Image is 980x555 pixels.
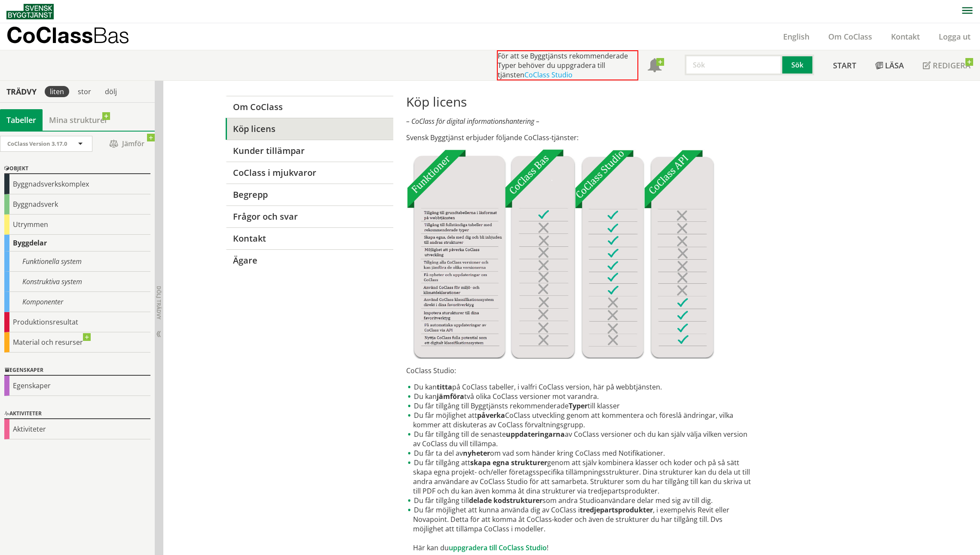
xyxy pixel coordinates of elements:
strong: Typer [569,401,588,411]
a: English [774,31,819,42]
div: Konstruktiva system [4,272,150,292]
div: Aktiviteter [4,419,150,439]
div: Aktiviteter [4,409,150,419]
a: Frågor och svar [226,205,393,227]
p: Svensk Byggtjänst erbjuder följande CoClass-tjänster: [406,133,754,142]
a: Mina strukturer [43,109,114,131]
p: CoClass [6,30,129,40]
div: Utrymmen [4,215,150,235]
a: Kontakt [226,227,393,249]
div: Produktionsresultat [4,312,150,332]
div: Byggnadsverkskomplex [4,174,150,194]
li: Du får ta del av om vad som händer kring CoClass med Notifikationer. [406,448,754,458]
strong: nyheter [463,448,490,458]
em: – CoClass för digital informationshantering – [406,117,539,126]
div: Egenskaper [4,365,150,376]
span: Läsa [885,60,904,71]
a: Kontakt [882,31,929,42]
li: Du får tillgång att genom att själv kombinera klasser och koder och på så sätt skapa egna projekt... [406,458,754,496]
a: Köp licens [226,118,393,140]
img: Tjnster-Tabell_CoClassBas-Studio-API2022-12-22.jpg [406,149,714,359]
div: Funktionella system [4,251,150,272]
li: Du får möjlighet att CoClass utveckling genom att kommentera och föreslå ändringar, vilka kommer ... [406,411,754,429]
a: Om CoClass [819,31,882,42]
div: Objekt [4,164,150,174]
strong: påverka [477,411,505,420]
li: Du får tillgång till som andra Studioanvändare delar med sig av till dig. [406,496,754,505]
a: CoClass Studio [524,70,573,80]
button: Sök [782,55,814,75]
li: Du får tillgång till Byggtjänsts rekommenderade till klasser [406,401,754,411]
div: Byggdelar [4,235,150,251]
div: Byggnadsverk [4,194,150,215]
a: Logga ut [929,31,980,42]
a: Start [824,50,866,80]
span: Notifikationer [648,59,661,73]
div: liten [45,86,69,97]
strong: skapa egna strukturer [470,458,547,467]
li: Du kan två olika CoClass versioner mot varandra. [406,392,754,401]
a: Ägare [226,249,393,271]
span: CoClass Version 3.17.0 [7,140,67,147]
a: uppgradera till CoClass Studio [449,543,547,552]
div: stor [73,86,96,97]
input: Sök [685,55,782,75]
a: Kunder tillämpar [226,140,393,162]
span: Start [833,60,856,71]
span: Dölj trädvy [155,286,162,319]
li: Du får tillgång till de senaste av CoClass versioner och du kan själv välja vilken version av CoC... [406,429,754,448]
span: Jämför [101,136,153,151]
strong: jämföra [437,392,464,401]
div: Egenskaper [4,376,150,396]
div: Komponenter [4,292,150,312]
span: Bas [93,22,129,48]
span: Redigera [933,60,971,71]
div: För att se Byggtjänsts rekommenderade Typer behöver du uppgradera till tjänsten [497,50,638,80]
div: Material och resurser [4,332,150,353]
strong: titta [437,382,452,392]
li: Du får möjlighet att kunna använda dig av CoClass i , i exempelvis Revit eller Novapoint. Detta f... [406,505,754,552]
li: Du kan på CoClass tabeller, i valfri CoClass version, här på webbtjänsten. [406,382,754,392]
strong: delade kodstrukturer [469,496,542,505]
a: Redigera [913,50,980,80]
a: CoClassBas [6,23,148,50]
img: Svensk Byggtjänst [6,4,54,19]
a: Begrepp [226,184,393,205]
div: dölj [100,86,122,97]
div: Trädvy [2,87,41,96]
strong: uppdateringarna [506,429,565,439]
p: CoClass Studio: [406,366,754,375]
strong: tredjepartsprodukter [580,505,653,515]
h1: Köp licens [406,94,754,110]
a: Om CoClass [226,96,393,118]
a: CoClass i mjukvaror [226,162,393,184]
a: Läsa [866,50,913,80]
